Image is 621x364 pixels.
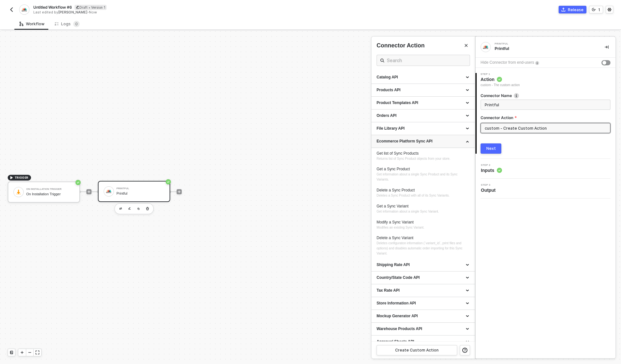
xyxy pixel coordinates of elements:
[462,42,470,49] button: Close
[377,313,470,319] div: Mockup Generator API
[33,10,310,15] div: Last edited by - Now
[535,61,539,65] img: icon-info
[495,46,594,52] div: Printful
[377,226,424,229] span: Modifies an existing Sync Variant.
[377,301,470,306] div: Store Information API
[481,143,501,154] button: Next
[481,73,520,76] span: Step 1
[377,157,450,160] span: Returns list of Sync Product objects from your store.
[481,167,502,174] span: Inputs
[568,7,584,12] div: Release
[377,241,463,255] span: Deletes configuraton information (`variant_id`, print files and options) and disables automatic o...
[475,73,616,154] div: Step 1Action custom - The custom actionConnector Nameicon-infoConnector ActionNext
[73,21,80,27] sup: 0
[395,348,439,353] div: Create Custom Action
[380,58,384,63] span: icon-search
[9,7,14,12] img: back
[561,8,565,12] span: icon-commerce
[387,56,460,64] input: Search
[592,8,596,12] span: icon-versioning
[481,164,502,166] span: Step 2
[486,146,496,151] div: Next
[58,10,87,14] span: [PERSON_NAME]
[36,351,39,354] span: icon-expand
[377,113,470,118] div: Orders API
[377,100,470,106] div: Product Templates API
[377,194,450,197] span: Deletes a Sync Product with all of its Sync Variants.
[8,6,15,13] button: back
[21,7,27,12] img: integration-icon
[598,7,600,12] div: 1
[377,87,470,93] div: Products API
[377,345,457,355] button: Create Custom Action
[605,45,609,49] span: icon-collapse-right
[377,262,470,268] div: Shipping Rate API
[495,43,591,45] div: Printful
[377,166,470,172] div: Get a Sync Product
[481,60,534,66] div: Hide Connector from end-users
[377,173,458,181] span: Get information about a single Sync Product and its Sync Variants.
[377,42,470,50] div: Connector Action
[485,101,605,108] input: Enter description
[481,93,610,98] label: Connector Name
[75,5,107,10] div: Draft • Version 1
[377,275,470,280] div: Country/State Code API
[377,288,470,293] div: Tax Rate API
[377,220,470,225] div: Modify a Sync Variant
[377,126,470,131] div: File Library API
[589,6,603,13] button: 1
[608,8,611,12] span: icon-settings
[481,83,520,88] div: custom - The custom action
[481,184,498,186] span: Step 3
[377,235,470,241] div: Delete a Sync Variant
[475,164,616,174] div: Step 2Inputs
[76,5,79,9] span: icon-edit
[377,75,470,80] div: Catalog API
[377,139,470,144] div: Ecommerce Platform Sync API
[483,44,489,50] img: integration-icon
[377,188,470,193] div: Delete a Sync Product
[33,4,72,10] span: Untitled Workflow #6
[481,187,498,193] span: Output
[559,6,586,13] button: Release
[55,21,80,27] div: Logs
[481,76,520,83] span: Action
[377,151,470,156] div: Get list of Sync Products
[377,339,470,344] div: Approval Sheets API
[20,21,44,27] div: Workflow
[377,210,439,213] span: Get information about a single Sync Variant.
[377,326,470,332] div: Warehouse Products API
[20,351,24,354] span: icon-play
[481,115,610,120] label: Connector Action
[377,204,470,209] div: Get a Sync Variant
[514,93,519,98] img: icon-info
[481,123,610,133] input: Connector Action
[28,351,32,354] span: icon-minus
